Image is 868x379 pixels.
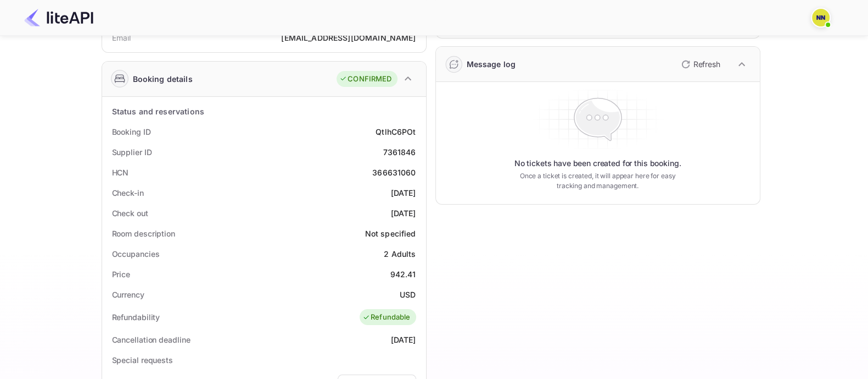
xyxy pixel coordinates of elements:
div: Booking ID [112,126,151,138]
div: [DATE] [391,207,416,219]
div: QtlhC6POt [376,126,416,138]
button: Refresh [675,56,725,73]
div: Cancellation deadline [112,334,191,345]
div: Special requests [112,354,173,366]
p: Refresh [693,58,720,70]
div: 942.41 [390,268,416,280]
div: Refundability [112,311,160,323]
div: [DATE] [391,334,416,345]
div: Not specified [365,228,416,239]
div: 7361846 [383,146,416,158]
div: Refundable [362,312,411,323]
p: No tickets have been created for this booking. [514,158,681,169]
div: HCN [112,167,129,178]
div: Booking details [133,73,193,85]
div: Check out [112,207,148,219]
div: 2 Adults [384,248,416,260]
p: Once a ticket is created, it will appear here for easy tracking and management. [511,171,685,191]
div: [EMAIL_ADDRESS][DOMAIN_NAME] [281,32,416,43]
div: Check-in [112,187,144,199]
div: USD [400,289,416,300]
div: Email [112,32,131,43]
div: Status and reservations [112,106,204,117]
div: CONFIRMED [339,74,391,85]
div: Occupancies [112,248,160,260]
div: Currency [112,289,144,300]
div: [DATE] [391,187,416,199]
div: Room description [112,228,175,239]
div: 366631060 [372,167,416,178]
img: LiteAPI Logo [24,9,93,26]
div: Supplier ID [112,146,152,158]
div: Price [112,268,131,280]
img: N/A N/A [812,9,830,26]
div: Message log [467,58,516,70]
